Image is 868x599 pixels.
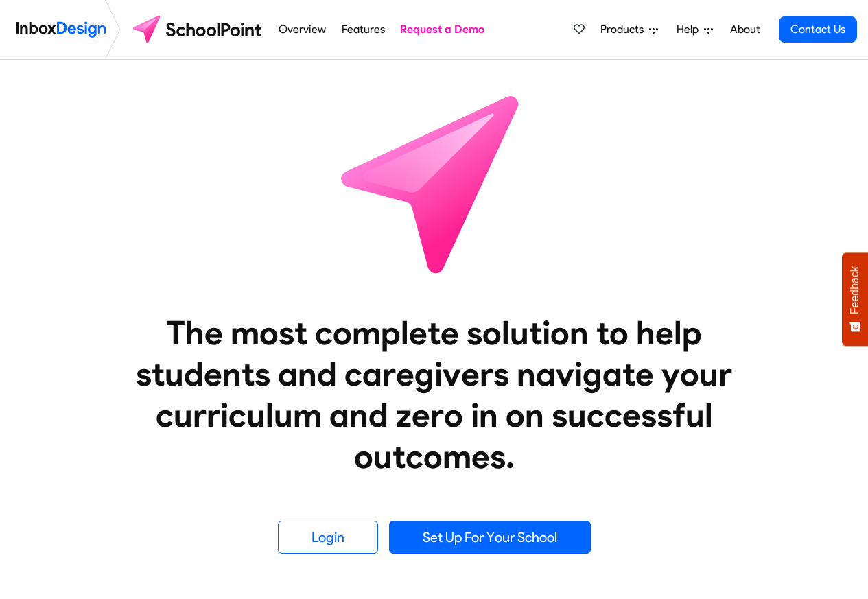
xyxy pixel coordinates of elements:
[389,521,591,554] a: Set Up For Your School
[677,21,704,38] span: Help
[397,16,489,43] a: Request a Demo
[726,16,764,43] a: About
[779,16,857,43] a: Contact Us
[108,312,760,477] heading: The most complete solution to help students and caregivers navigate your curriculum and zero in o...
[311,60,558,307] img: icon_schoolpoint.svg
[600,21,649,38] span: Products
[278,521,378,554] a: Login
[842,252,868,346] button: Feedback - Show survey
[275,16,330,43] a: Overview
[671,16,718,43] a: Help
[126,13,271,46] img: schoolpoint logo
[595,16,664,43] a: Products
[849,266,861,314] span: Feedback
[338,16,388,43] a: Features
